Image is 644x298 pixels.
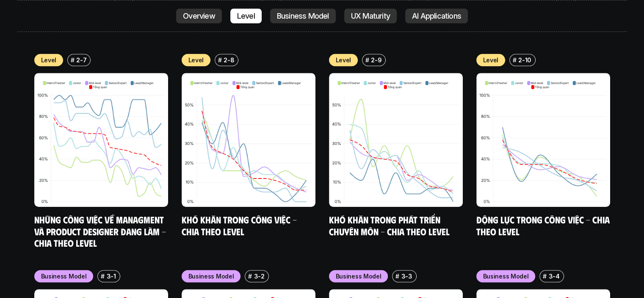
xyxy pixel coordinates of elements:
[518,56,531,64] p: 2-10
[188,272,234,281] p: Business Model
[365,57,369,63] h6: #
[476,214,612,237] a: Động lực trong công việc - Chia theo Level
[101,273,105,279] h6: #
[277,12,329,20] p: Business Model
[483,272,529,281] p: Business Model
[543,273,547,279] h6: #
[76,56,86,64] p: 2-7
[230,8,262,24] a: Level
[513,57,517,63] h6: #
[254,272,265,281] p: 3-2
[270,8,336,24] a: Business Model
[71,57,75,63] h6: #
[483,56,499,64] p: Level
[329,214,450,237] a: Khó khăn trong phát triển chuyên môn - Chia theo level
[405,8,468,24] a: AI Applications
[248,273,252,279] h6: #
[41,272,87,281] p: Business Model
[188,56,204,64] p: Level
[371,56,381,64] p: 2-9
[218,57,222,63] h6: #
[183,12,215,20] p: Overview
[401,272,412,281] p: 3-3
[237,12,255,20] p: Level
[549,272,560,281] p: 3-4
[412,12,461,20] p: AI Applications
[395,273,399,279] h6: #
[41,56,57,64] p: Level
[351,12,390,20] p: UX Maturity
[182,214,299,237] a: Khó khăn trong công việc - Chia theo Level
[336,56,351,64] p: Level
[176,8,222,24] a: Overview
[224,56,234,64] p: 2-8
[107,272,116,281] p: 3-1
[34,214,168,248] a: Những công việc về Managment và Product Designer đang làm - Chia theo Level
[336,272,381,281] p: Business Model
[344,8,397,24] a: UX Maturity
